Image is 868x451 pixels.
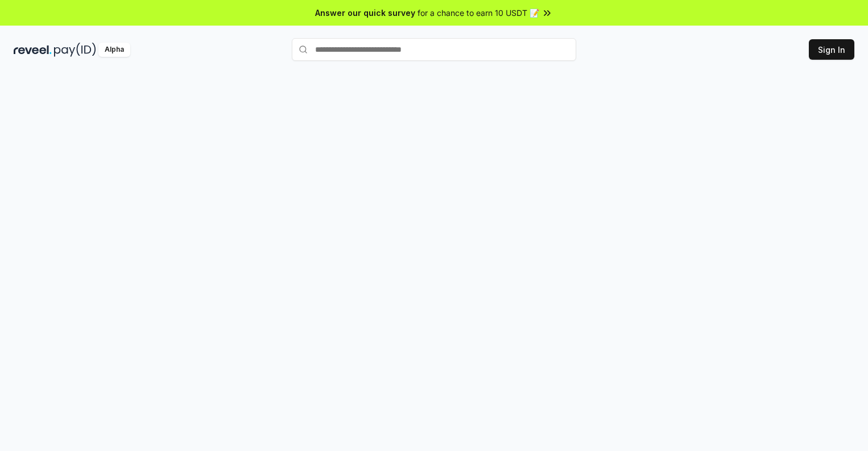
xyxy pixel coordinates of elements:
[315,7,415,19] span: Answer our quick survey
[14,43,52,57] img: reveel_dark
[418,7,539,19] span: for a chance to earn 10 USDT 📝
[98,43,130,57] div: Alpha
[54,43,96,57] img: pay_id
[809,39,854,60] button: Sign In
